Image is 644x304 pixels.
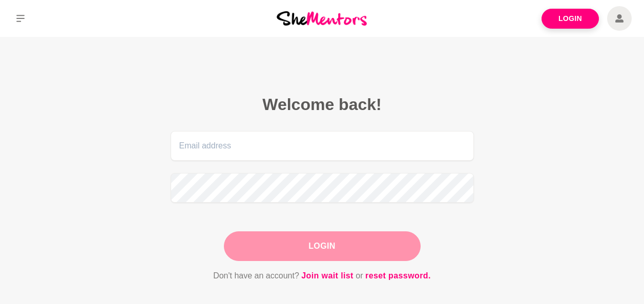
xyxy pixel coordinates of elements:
[301,269,354,283] a: Join wait list
[171,94,474,115] h2: Welcome back!
[277,11,367,25] img: She Mentors Logo
[542,9,599,29] a: Login
[171,131,474,161] input: Email address
[171,269,474,283] p: Don't have an account? or
[365,269,431,283] a: reset password.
